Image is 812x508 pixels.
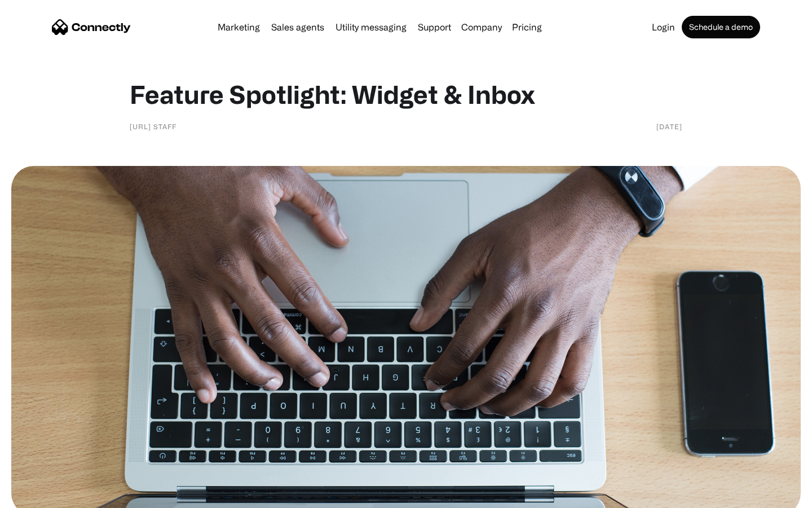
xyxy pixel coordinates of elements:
div: [URL] staff [130,121,176,132]
a: Schedule a demo [682,16,760,38]
h1: Feature Spotlight: Widget & Inbox [130,79,682,110]
a: Sales agents [267,23,329,32]
div: Company [461,19,502,35]
div: [DATE] [656,121,682,132]
a: Pricing [507,23,546,32]
a: Login [647,23,679,32]
a: Support [413,23,456,32]
aside: Language selected: English [11,488,68,504]
ul: Language list [23,488,68,504]
a: Utility messaging [331,23,411,32]
a: Marketing [213,23,264,32]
